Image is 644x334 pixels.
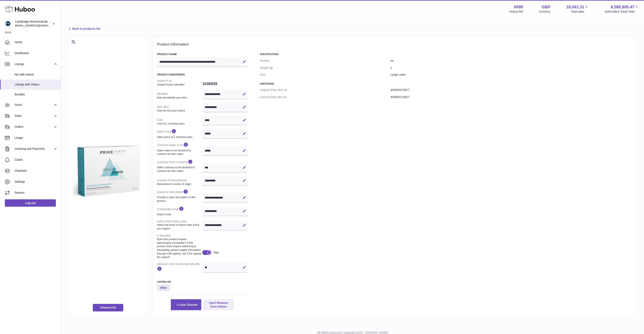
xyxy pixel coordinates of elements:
div: Cambridge Nutraceuticals Ltd [15,20,52,27]
span: 16,061.31 [566,4,584,10]
dd: 405983270927 [391,86,633,94]
div: Yes [213,250,219,255]
strong: How we link your orders [157,109,201,112]
strong: 6099 [514,4,523,10]
dd: Large Letter [391,71,633,78]
strong: Provide a clear description of the product [157,195,201,203]
button: Can't Remove from Huboo [203,299,234,310]
span: Listings [15,62,53,66]
span: AVAILABLE Stock Total [605,10,639,14]
h3: Additional [260,82,633,85]
span: Total sales [571,10,589,14]
a: Back to products list [67,26,100,31]
dd: 405983270927 [391,94,633,101]
img: internalAdmin-6099@internal.huboo.com [5,21,11,27]
strong: Select the level of Huboo Item Extra you require [157,223,201,230]
span: Usage [15,136,58,140]
a: 6,585,905.47 AVAILABLE Stock Total [605,4,639,14]
span: Sales [15,114,53,118]
dd: no [391,57,633,64]
strong: Manufacture country of origin [157,182,201,186]
span: Channels [15,169,58,173]
span: Dashboard [15,51,58,55]
a: 16,061.31 Total sales [566,4,589,14]
dt: Customs Sales Price [157,140,202,157]
span: Stock [15,103,53,107]
dt: Cost [157,116,202,127]
strong: How we identify your item [157,96,201,99]
strong: GBP [542,4,550,10]
dt: Packed [260,57,391,64]
strong: Sales price of 1 inventory item [157,135,201,139]
strong: Unique Huboo identifier [157,83,201,86]
button: Link Channel [171,299,201,310]
strong: Export code [157,213,201,216]
span: [EMAIL_ADDRESS][DOMAIN_NAME] [15,24,60,27]
a: Log out [5,199,56,207]
div: Huboo Ref [510,10,523,14]
dt: Size [260,71,391,78]
span: Listings with Huboo [15,83,58,86]
strong: Cost of 1 inventory item [157,122,201,126]
span: 6,585,905.47 [611,4,634,10]
dt: Identifier [157,90,202,101]
span: Choose File [93,304,123,311]
h3: Listing On [157,280,248,284]
strong: Sales value to be declared to customs for item sales [157,149,201,156]
span: Not with Huboo [15,73,58,76]
span: Returns [15,191,58,195]
dt: Huboo P № [157,77,202,88]
dt: Current Ebay Item № [260,94,391,101]
dd: 1030839 [202,80,248,88]
dt: Minimum Life On Receipt (MLOR) [157,261,202,274]
span: Orders [15,125,53,129]
dd: 1 [391,64,633,71]
div: Currency [539,10,551,14]
h3: Product Name [157,53,248,56]
dt: Commodity Code [157,204,202,218]
dt: Original Ebay Item № [260,86,391,94]
span: Settings [15,180,58,184]
span: Invoicing and Payments [15,147,53,151]
dt: Customs Price Currency [157,157,202,174]
span: Home [15,40,58,44]
span: Cases [15,158,58,162]
h2: Product Information [157,42,633,47]
dt: Weight (g) [260,64,391,71]
dt: Is Batched [157,232,202,261]
strong: eBay [157,285,170,291]
dt: Country of Manufacture [157,177,202,187]
h3: Product Identifiers [157,73,248,76]
dt: Sales Price [157,127,202,140]
strong: Does this product require batch/expiry traceability? If this product does require batch/expiry tr... [157,237,201,259]
strong: Sales currency to be declared to customs for item sales [157,166,201,173]
dt: Item SKU [157,103,202,114]
dt: Huboo Item Extra Level [157,218,202,232]
dt: Customs Description [157,187,202,204]
h3: Specification [260,53,633,56]
img: $_57.JPG [72,136,144,208]
span: Bundles [15,93,58,96]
